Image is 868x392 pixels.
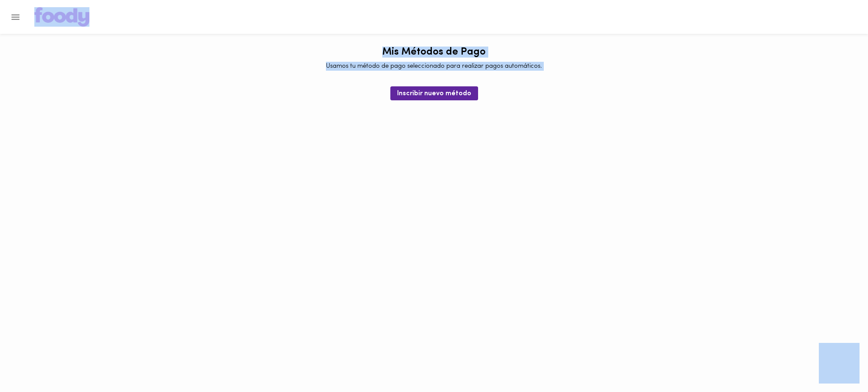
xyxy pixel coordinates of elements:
[390,86,478,100] button: Inscribir nuevo método
[397,90,471,98] span: Inscribir nuevo método
[326,62,542,71] p: Usamos tu método de pago seleccionado para realizar pagos automáticos.
[819,343,860,384] iframe: Messagebird Livechat Widget
[34,7,89,27] img: logo.png
[5,7,26,28] button: Menu
[382,47,486,58] h1: Mis Métodos de Pago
